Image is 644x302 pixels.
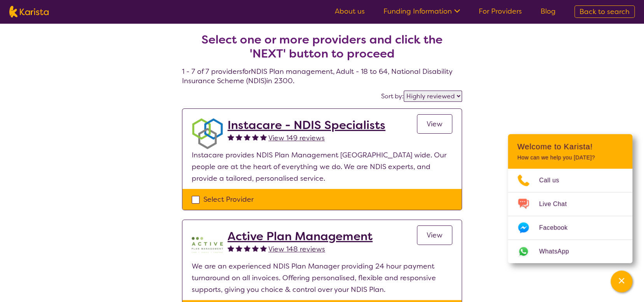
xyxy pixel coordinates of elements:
[236,245,242,251] img: fullstar
[611,271,632,292] button: Channel Menu
[182,14,462,86] h4: 1 - 7 of 7 providers for NDIS Plan management , Adult - 18 to 64 , National Disability Insurance ...
[244,134,250,140] img: fullstar
[541,7,556,16] a: Blog
[192,118,223,149] img: obkhna0zu27zdd4ubuus.png
[227,229,373,243] a: Active Plan Management
[227,118,385,132] a: Instacare - NDIS Specialists
[9,6,49,17] img: Karista logo
[227,134,234,140] img: fullstar
[417,114,452,134] a: View
[381,92,404,100] label: Sort by:
[268,132,325,144] a: View 149 reviews
[539,175,569,186] span: Call us
[539,222,577,234] span: Facebook
[192,260,452,295] p: We are an experienced NDIS Plan Manager providing 24 hour payment turnaround on all invoices. Off...
[508,240,632,263] a: Web link opens in a new tab.
[417,225,452,245] a: View
[260,134,267,140] img: fullstar
[244,245,250,251] img: fullstar
[252,245,259,251] img: fullstar
[268,244,325,254] span: View 148 reviews
[539,198,576,210] span: Live Chat
[479,7,522,16] a: For Providers
[508,169,632,263] ul: Choose channel
[383,7,460,16] a: Funding Information
[268,133,325,143] span: View 149 reviews
[579,7,630,16] span: Back to search
[252,134,259,140] img: fullstar
[335,7,365,16] a: About us
[517,154,623,161] p: How can we help you [DATE]?
[236,134,242,140] img: fullstar
[427,119,443,129] span: View
[227,245,234,251] img: fullstar
[191,33,453,61] h2: Select one or more providers and click the 'NEXT' button to proceed
[192,149,452,184] p: Instacare provides NDIS Plan Management [GEOGRAPHIC_DATA] wide. Our people are at the heart of ev...
[539,246,578,257] span: WhatsApp
[192,229,223,260] img: pypzb5qm7jexfhutod0x.png
[508,134,632,263] div: Channel Menu
[517,142,623,151] h2: Welcome to Karista!
[268,243,325,255] a: View 148 reviews
[427,230,443,240] span: View
[260,245,267,251] img: fullstar
[574,5,635,18] a: Back to search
